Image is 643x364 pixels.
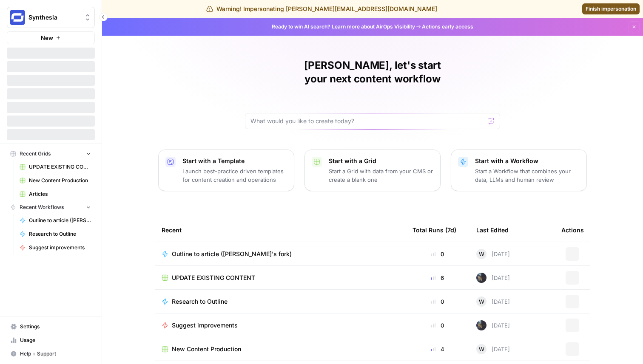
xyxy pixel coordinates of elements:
div: [DATE] [476,296,510,307]
a: Settings [7,320,95,333]
div: Actions [561,218,584,242]
div: 0 [413,250,463,258]
span: Recent Workflows [20,203,64,211]
a: Research to Outline [16,227,95,241]
button: Start with a TemplateLaunch best-practice driven templates for content creation and operations [158,150,294,191]
span: Suggest improvements [172,321,238,330]
span: Research to Outline [172,297,228,306]
span: Outline to article ([PERSON_NAME]'s fork) [29,217,91,224]
button: Workspace: Synthesia [7,7,95,28]
div: [DATE] [476,273,510,283]
p: Start with a Template [182,157,287,165]
button: Help + Support [7,347,95,361]
div: 6 [413,274,463,282]
div: [DATE] [476,249,510,259]
span: W [479,297,484,306]
img: paoqh725y1d7htyo5k8zx8sasy7f [476,273,487,283]
a: Articles [16,187,95,201]
a: UPDATE EXISTING CONTENT [162,274,399,282]
div: [DATE] [476,320,510,330]
a: Suggest improvements [162,321,399,330]
span: W [479,250,484,258]
p: Launch best-practice driven templates for content creation and operations [182,167,287,184]
div: Last Edited [476,218,509,242]
span: UPDATE EXISTING CONTENT [29,163,91,171]
span: New [41,34,53,42]
span: Actions early access [422,23,473,31]
div: 0 [413,321,463,330]
span: New Content Production [172,345,241,353]
div: Recent [162,218,399,242]
a: Usage [7,333,95,347]
span: W [479,345,484,353]
span: Settings [20,323,91,330]
p: Start with a Grid [329,157,433,165]
button: New [7,31,95,44]
span: Usage [20,336,91,344]
div: [DATE] [476,344,510,354]
a: Finish impersonation [582,3,640,14]
a: Suggest improvements [16,241,95,254]
span: Articles [29,190,91,198]
input: What would you like to create today? [250,117,484,125]
div: Warning! Impersonating [PERSON_NAME][EMAIL_ADDRESS][DOMAIN_NAME] [206,5,437,13]
span: Help + Support [20,350,91,358]
a: Learn more [332,23,360,30]
button: Start with a GridStart a Grid with data from your CMS or create a blank one [304,150,441,191]
div: 0 [413,297,463,306]
a: Research to Outline [162,297,399,306]
span: Synthesia [28,13,80,22]
a: Outline to article ([PERSON_NAME]'s fork) [16,214,95,227]
span: Ready to win AI search? about AirOps Visibility [272,23,415,31]
a: New Content Production [16,174,95,187]
a: Outline to article ([PERSON_NAME]'s fork) [162,250,399,258]
div: Total Runs (7d) [413,218,456,242]
p: Start a Grid with data from your CMS or create a blank one [329,167,433,184]
h1: [PERSON_NAME], let's start your next content workflow [245,59,500,86]
button: Recent Grids [7,147,95,160]
button: Start with a WorkflowStart a Workflow that combines your data, LLMs and human review [451,150,587,191]
span: Research to Outline [29,230,91,238]
a: UPDATE EXISTING CONTENT [16,160,95,174]
img: paoqh725y1d7htyo5k8zx8sasy7f [476,320,487,330]
span: New Content Production [29,177,91,184]
span: Suggest improvements [29,244,91,251]
p: Start with a Workflow [475,157,580,165]
span: UPDATE EXISTING CONTENT [172,274,255,282]
span: Finish impersonation [586,5,636,13]
button: Recent Workflows [7,201,95,214]
p: Start a Workflow that combines your data, LLMs and human review [475,167,580,184]
div: 4 [413,345,463,353]
span: Outline to article ([PERSON_NAME]'s fork) [172,250,292,258]
span: Recent Grids [20,150,51,158]
img: Synthesia Logo [10,10,25,25]
a: New Content Production [162,345,399,353]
